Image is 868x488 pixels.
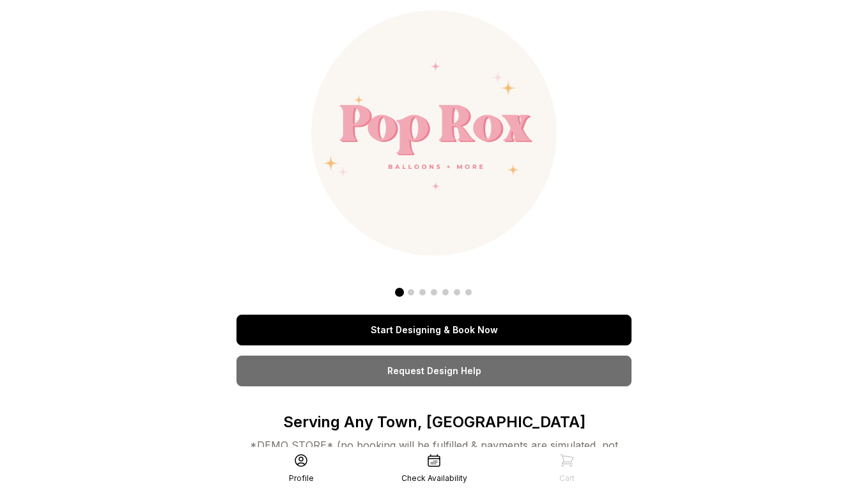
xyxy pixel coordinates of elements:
[289,473,314,484] div: Profile
[236,315,632,345] a: Start Designing & Book Now
[236,412,632,432] p: Serving Any Town, [GEOGRAPHIC_DATA]
[401,473,467,484] div: Check Availability
[236,356,632,386] a: Request Design Help
[559,473,575,484] div: Cart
